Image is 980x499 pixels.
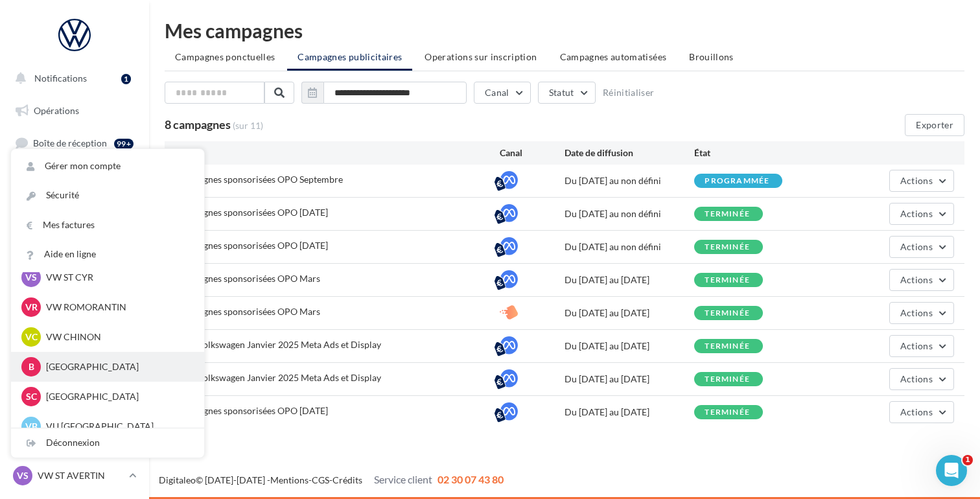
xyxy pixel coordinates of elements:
a: Crédits [332,474,362,485]
span: SC [26,390,37,403]
a: VS VW ST AVERTIN [10,463,139,488]
div: Déconnexion [11,428,204,458]
a: Médiathèque [8,259,141,286]
button: Actions [889,335,954,357]
a: Visibilité en ligne [8,163,141,190]
span: 1 [962,455,973,465]
button: Actions [889,401,954,423]
div: Canal [500,146,565,159]
button: Canal [474,82,531,104]
a: Opérations [8,97,141,124]
p: [GEOGRAPHIC_DATA] [46,390,189,403]
span: Service client [374,473,432,485]
button: Actions [889,302,954,324]
div: Du [DATE] au [DATE] [565,373,694,386]
span: Actions [900,406,933,417]
button: Actions [889,236,954,258]
div: terminée [705,309,750,318]
button: Exporter [905,114,964,136]
span: Actions [900,175,933,186]
button: Actions [889,203,954,225]
a: Campagnes DataOnDemand [8,367,141,405]
span: 02 30 07 43 80 [437,473,504,485]
div: État [694,146,824,159]
a: Calendrier [8,292,141,319]
span: Campagnes sponsorisées OPO Mars [175,306,320,317]
span: VS [25,271,37,284]
div: Du [DATE] au non défini [565,240,694,253]
a: Campagnes [8,195,141,222]
button: Statut [538,82,596,104]
span: © [DATE]-[DATE] - - - [159,474,504,485]
span: Actions [900,241,933,252]
a: Digitaleo [159,474,196,485]
span: Brouillons [689,51,734,62]
span: Actions [900,208,933,219]
div: Date de diffusion [565,146,694,159]
div: Du [DATE] au [DATE] [565,340,694,353]
span: Campagnes sponsorisées OPO Mars [175,273,320,284]
a: Boîte de réception99+ [8,129,141,157]
button: Notifications 1 [8,65,136,92]
span: Actions [900,307,933,318]
button: Actions [889,368,954,390]
span: Operations sur inscription [425,51,537,62]
div: terminée [705,342,750,351]
div: 99+ [114,139,134,149]
span: VR [25,301,38,314]
span: Actions [900,274,933,285]
button: Actions [889,269,954,291]
p: VW ST CYR [46,271,189,284]
div: Du [DATE] au [DATE] [565,273,694,286]
a: Contacts [8,227,141,254]
a: Mentions [270,474,309,485]
span: Campagnes ponctuelles [175,51,275,62]
span: Campagnes sponsorisées OPO Septembre 2024 [175,405,328,416]
p: VW ST AVERTIN [38,469,124,482]
div: Du [DATE] au [DATE] [565,307,694,319]
span: OPO Volkswagen Janvier 2025 Meta Ads et Display [175,339,381,350]
div: Mes campagnes [165,21,964,40]
iframe: Intercom live chat [936,455,967,486]
a: Aide en ligne [11,240,204,269]
div: Du [DATE] au non défini [565,207,694,220]
span: Campagnes sponsorisées OPO Septembre [175,174,343,185]
span: Campagnes automatisées [560,51,667,62]
span: OPO Volkswagen Janvier 2025 Meta Ads et Display [175,372,381,383]
a: PLV et print personnalisable [8,323,141,362]
div: Du [DATE] au non défini [565,174,694,187]
div: terminée [705,243,750,251]
div: 1 [121,74,131,84]
span: Campagnes sponsorisées OPO Juin 25 [175,240,328,251]
p: VW ROMORANTIN [46,301,189,314]
span: 8 campagnes [165,117,231,132]
div: terminée [705,408,750,417]
div: Du [DATE] au [DATE] [565,406,694,419]
span: Campagnes sponsorisées OPO Juin 25 [175,207,328,218]
span: Boîte de réception [33,137,107,148]
div: terminée [705,276,750,284]
span: Actions [900,340,933,351]
div: terminée [705,375,750,384]
p: VU [GEOGRAPHIC_DATA] [46,420,189,433]
div: programmée [705,177,769,185]
button: Actions [889,170,954,192]
span: VS [17,469,29,482]
a: Sécurité [11,181,204,210]
div: Nom [175,146,500,159]
a: Mes factures [11,211,204,240]
span: Opérations [34,105,79,116]
a: CGS [312,474,329,485]
div: terminée [705,210,750,218]
a: Gérer mon compte [11,152,204,181]
span: B [29,360,34,373]
span: Notifications [34,73,87,84]
p: [GEOGRAPHIC_DATA] [46,360,189,373]
span: Actions [900,373,933,384]
p: VW CHINON [46,331,189,343]
span: (sur 11) [233,120,263,131]
span: VC [25,331,38,343]
button: Réinitialiser [603,87,655,98]
span: VB [25,420,38,433]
